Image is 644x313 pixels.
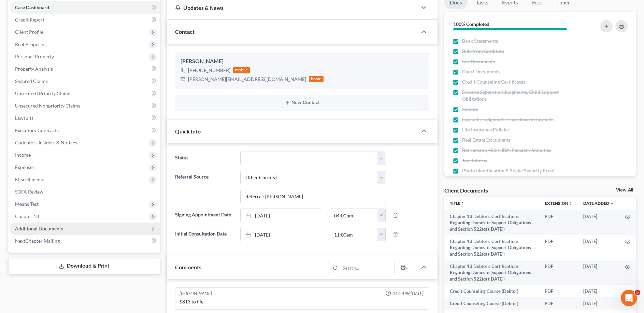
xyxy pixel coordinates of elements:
td: PDF [539,235,578,260]
span: Property Analysis [15,66,53,72]
div: [PERSON_NAME][EMAIL_ADDRESS][DOMAIN_NAME] [188,76,306,83]
span: 5 [635,290,640,295]
td: PDF [539,297,578,310]
a: Extensionunfold_more [545,201,572,206]
div: Updates & News [175,4,409,11]
span: Contact [175,28,195,35]
span: Tax Returns [462,157,487,164]
a: Download & Print [8,258,160,274]
span: Unsecured Priority Claims [15,90,71,96]
a: View All [616,188,633,193]
div: mobile [233,67,250,73]
td: PDF [539,285,578,297]
div: [PERSON_NAME] [180,290,212,297]
i: expand_more [610,202,614,206]
a: Unsecured Priority Claims [10,87,160,100]
label: Status [172,152,237,165]
a: [DATE] [241,209,322,222]
span: Credit Report [15,17,44,23]
input: -- : -- [329,209,378,222]
span: Quick Info [175,128,201,134]
a: SOFA Review [10,186,160,198]
td: Chapter 13 Debtor's Certifications Regarding Domestic Support Obligations and Section 522(q) ([DA... [444,210,539,235]
span: Expenses [15,164,34,170]
div: [PHONE_NUMBER] [188,67,230,74]
td: PDF [539,260,578,285]
span: Income [15,152,31,158]
span: Miscellaneous [15,176,45,182]
iframe: Intercom live chat [621,290,637,306]
label: Referral Source [172,171,237,203]
span: Bills from Creditors [462,48,504,55]
td: [DATE] [578,210,619,235]
span: Credit Counseling Certificates [462,79,525,85]
a: Unsecured Nonpriority Claims [10,100,160,112]
input: Search... [341,262,395,274]
div: Client Documents [444,187,488,194]
td: Credit Counseling Course (Debtor) [444,297,539,310]
span: Means Test [15,201,39,207]
span: Life Insurance Policies [462,126,510,133]
span: 01:24PM[DATE] [392,290,424,297]
a: Date Added expand_more [583,201,614,206]
td: [DATE] [578,260,619,285]
span: Codebtors Insiders & Notices [15,140,77,145]
span: Executory Contracts [15,127,59,133]
a: Lawsuits [10,112,160,124]
a: Case Dashboard [10,1,160,14]
a: Titleunfold_more [450,201,464,206]
button: New Contact [181,100,424,105]
span: Court Documents [462,68,500,75]
span: Car Documents [462,58,495,65]
td: [DATE] [578,285,619,297]
span: Lawsuits, Judgments, Foreclosures lawsuits [462,116,554,123]
td: Chapter 13 Debtor's Certifications Regarding Domestic Support Obligations and Section 522(q) ([DA... [444,235,539,260]
span: Retirement, 401K, IRA, Pension, Annuities [462,147,551,154]
i: unfold_more [460,202,464,206]
td: [DATE] [578,297,619,310]
a: [DATE] [241,228,322,241]
label: Initial Consultation Date [172,228,237,241]
a: Executory Contracts [10,124,160,137]
span: Client Profile [15,29,43,35]
div: [PERSON_NAME] [181,57,424,66]
div: home [309,76,324,82]
a: Property Analysis [10,63,160,75]
span: Real Property [15,41,44,47]
span: Real Estate Documents [462,137,511,143]
span: Case Dashboard [15,4,49,10]
a: Credit Report [10,14,160,26]
input: -- : -- [329,228,378,241]
span: Income [462,106,478,113]
span: Additional Documents [15,226,63,231]
strong: 100% Completed [453,21,489,27]
span: Photo Identification & Social Security Proof [462,167,555,174]
span: Unsecured Nonpriority Claims [15,103,80,109]
div: $813 to file. [180,298,425,305]
span: Divorce Separation Judgments, Child Support Obligations [462,89,582,102]
span: NextChapter Mailing [15,238,60,244]
span: Bank Statements [462,38,498,44]
span: SOFA Review [15,189,43,195]
i: unfold_more [568,202,572,206]
span: Comments [175,264,201,270]
span: Chapter 13 [15,213,39,219]
td: [DATE] [578,235,619,260]
td: Credit Counseling Course (Debtor) [444,285,539,297]
td: Chapter 13 Debtor's Certifications Regarding Domestic Support Obligations and Section 522(q) ([DA... [444,260,539,285]
span: Personal Property [15,54,54,59]
td: PDF [539,210,578,235]
a: NextChapter Mailing [10,235,160,247]
label: Signing Appointment Date [172,209,237,222]
a: Secured Claims [10,75,160,87]
input: Other Referral Source [241,190,385,203]
span: Lawsuits [15,115,33,121]
span: Secured Claims [15,78,48,84]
